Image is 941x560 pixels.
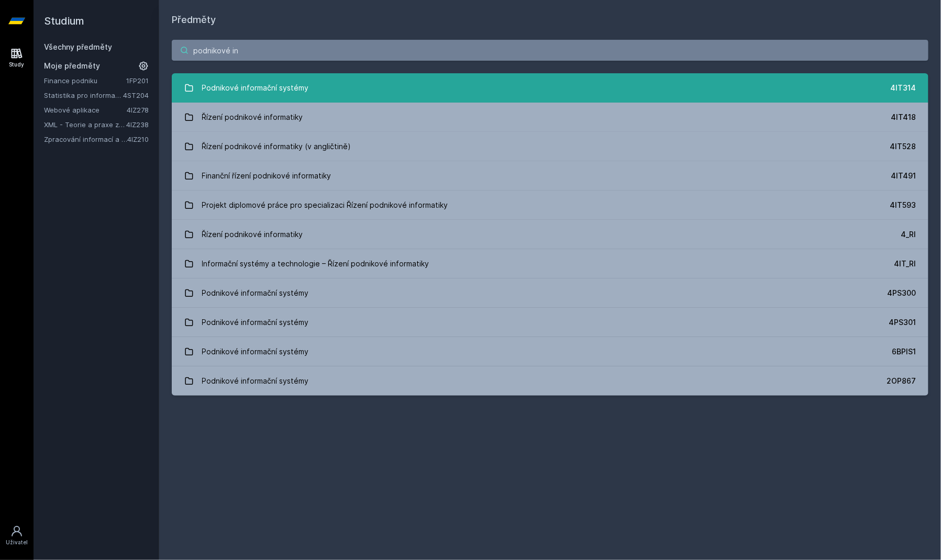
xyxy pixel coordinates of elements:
[890,141,916,152] div: 4IT528
[901,229,916,240] div: 4_RI
[44,134,127,144] a: Zpracování informací a znalostí
[891,112,916,122] div: 4IT418
[6,539,28,546] div: Uživatel
[890,200,916,210] div: 4IT593
[202,253,429,274] div: Informační systémy a technologie – Řízení podnikové informatiky
[202,136,351,157] div: Řízení podnikové informatiky (v angličtině)
[890,83,916,93] div: 4IT314
[44,119,126,130] a: XML - Teorie a praxe značkovacích jazyků
[9,61,25,69] div: Study
[172,132,928,161] a: Řízení podnikové informatiky (v angličtině) 4IT528
[172,337,928,366] a: Podnikové informační systémy 6BPIS1
[44,75,126,86] a: Finance podniku
[172,161,928,191] a: Finanční řízení podnikové informatiky 4IT491
[126,76,149,85] a: 1FP201
[172,249,928,278] a: Informační systémy a technologie – Řízení podnikové informatiky 4IT_RI
[894,259,916,269] div: 4IT_RI
[891,171,916,181] div: 4IT491
[202,107,303,128] div: Řízení podnikové informatiky
[202,312,309,333] div: Podnikové informační systémy
[126,120,149,129] a: 4IZ238
[44,105,127,115] a: Webové aplikace
[127,135,149,143] a: 4IZ210
[202,195,448,216] div: Projekt diplomové práce pro specializaci Řízení podnikové informatiky
[172,278,928,308] a: Podnikové informační systémy 4PS300
[202,165,331,186] div: Finanční řízení podnikové informatiky
[889,317,916,328] div: 4PS301
[202,341,309,362] div: Podnikové informační systémy
[202,224,303,245] div: Řízení podnikové informatiky
[2,520,31,552] a: Uživatel
[887,376,916,386] div: 2OP867
[202,371,309,391] div: Podnikové informační systémy
[172,366,928,396] a: Podnikové informační systémy 2OP867
[892,346,916,357] div: 6BPIS1
[172,191,928,220] a: Projekt diplomové práce pro specializaci Řízení podnikové informatiky 4IT593
[44,61,100,71] span: Moje předměty
[172,220,928,249] a: Řízení podnikové informatiky 4_RI
[123,91,149,99] a: 4ST204
[202,283,309,304] div: Podnikové informační systémy
[172,103,928,132] a: Řízení podnikové informatiky 4IT418
[887,288,916,298] div: 4PS300
[172,308,928,337] a: Podnikové informační systémy 4PS301
[172,73,928,103] a: Podnikové informační systémy 4IT314
[172,13,928,27] h1: Předměty
[2,42,31,74] a: Study
[44,90,123,100] a: Statistika pro informatiky
[172,40,928,61] input: Název nebo ident předmětu…
[44,42,112,51] a: Všechny předměty
[202,77,309,98] div: Podnikové informační systémy
[127,106,149,114] a: 4IZ278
